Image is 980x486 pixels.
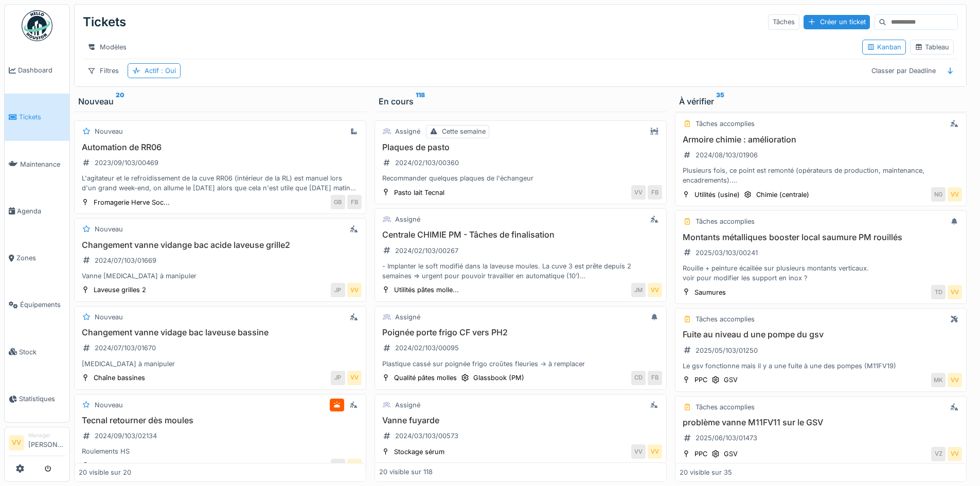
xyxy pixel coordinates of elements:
a: Dashboard [5,47,69,94]
div: VV [648,283,662,297]
div: Nouveau [95,127,123,136]
div: Stockage sérum [394,447,444,457]
div: 20 visible sur 20 [79,467,131,477]
span: : Oui [159,67,176,75]
div: Chaîne bassines [94,373,145,383]
div: Nouveau [95,312,123,322]
li: VV [9,435,24,451]
h3: Plaques de pasto [379,142,662,152]
span: Dashboard [18,65,65,75]
div: Recommander quelques plaques de l'échangeur [379,173,662,183]
div: Saumures [694,287,726,297]
div: NG [931,187,946,202]
div: VV [631,185,646,200]
a: Statistiques [5,375,69,422]
div: 2024/03/103/00573 [395,431,458,441]
div: 2025/05/103/01250 [696,346,758,355]
h3: Changement vanne vidange bac acide laveuse grille2 [79,240,362,250]
div: CD [631,371,646,385]
div: Glassbook (PM) [473,373,524,383]
sup: 35 [716,95,724,107]
h3: Montants métalliques booster local saumure PM rouillés [680,232,963,242]
div: DU [331,459,345,473]
div: TD [931,285,946,299]
div: Tâches accomplies [696,314,755,324]
div: Assigné [395,214,420,224]
div: FB [648,185,662,200]
div: Créer un ticket [804,15,870,29]
div: VV [347,371,362,385]
div: VV [948,373,962,387]
div: Nouveau [95,224,123,234]
div: Assigné [395,312,420,322]
h3: Tecnal retourner dès moules [79,416,362,425]
span: Statistiques [19,394,65,404]
div: L'agitateur et le refroidissement de la cuve RR06 (intérieur de la RL) est manuel lors d'un grand... [79,173,362,193]
h3: Armoire chimie : amélioration [680,135,963,145]
div: Tâches accomplies [696,217,755,226]
div: VV [347,283,362,297]
div: VV [948,187,962,202]
div: Modèles [83,40,131,55]
div: Tâches accomplies [696,119,755,129]
a: VV Manager[PERSON_NAME] [9,431,65,456]
div: 20 visible sur 35 [680,467,732,477]
h3: Changement vanne vidage bac laveuse bassine [79,328,362,337]
div: PPC [694,375,707,385]
div: Classer par Deadline [867,63,940,78]
div: MK [931,373,946,387]
div: VV [347,459,362,473]
div: JP [331,283,345,297]
div: Le gsv fonctionne mais il y a une fuite à une des pompes (M11FV19) [680,361,963,371]
div: Assigné [395,127,420,136]
h3: problème vanne M11FV11 sur le GSV [680,418,963,427]
div: Manager [28,431,65,439]
div: 20 visible sur 118 [379,467,433,477]
span: Zones [16,253,65,263]
div: JP [331,371,345,385]
div: Nouveau [78,95,362,107]
div: Fromagerie Herve Soc... [94,197,170,207]
sup: 20 [116,95,124,107]
div: Tâches [768,14,799,29]
div: FB [347,195,362,209]
div: Actif [145,66,176,76]
div: Cette semaine [442,127,486,136]
div: Tâches accomplies [696,402,755,412]
div: Qualité pâtes molles [394,373,457,383]
div: 2025/03/103/00241 [696,248,758,258]
div: [MEDICAL_DATA] à manipuler [79,359,362,369]
div: VV [948,285,962,299]
div: Plusieurs fois, ce point est remonté (opérateurs de production, maintenance, encadrements). Le bu... [680,166,963,185]
a: Stock [5,329,69,375]
div: Utilités (usine) [694,190,740,200]
a: Maintenance [5,141,69,188]
div: GSV [724,449,738,459]
div: 2024/07/103/01670 [95,343,156,353]
h3: Fuite au niveau d une pompe du gsv [680,330,963,339]
span: Maintenance [20,159,65,169]
span: Stock [19,347,65,357]
div: 2024/02/103/00095 [395,343,459,353]
div: JM [631,283,646,297]
span: Équipements [20,300,65,310]
h3: Vanne fuyarde [379,416,662,425]
div: FB [648,371,662,385]
div: Roulements HS [79,446,362,456]
div: 2024/02/103/00267 [395,246,458,256]
h3: Automation de RR06 [79,142,362,152]
div: GSV [724,375,738,385]
div: À vérifier [679,95,963,107]
div: VV [631,444,646,459]
div: Tableau [915,42,949,52]
div: 2025/06/103/01473 [696,433,757,443]
div: VV [948,447,962,461]
img: Badge_color-CXgf-gQk.svg [22,10,52,41]
div: 2024/07/103/01669 [95,256,156,265]
div: En cours [379,95,663,107]
div: Tickets [83,9,126,35]
div: Vanne [MEDICAL_DATA] à manipuler [79,271,362,281]
div: Nouveau [95,400,123,410]
div: 2024/02/103/00360 [395,158,459,168]
a: Équipements [5,281,69,328]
